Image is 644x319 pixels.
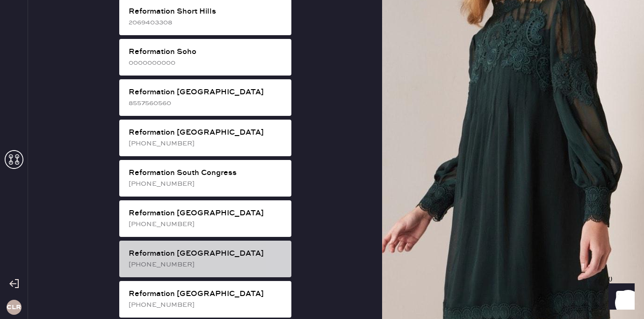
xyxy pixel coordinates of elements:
[129,127,284,138] div: Reformation [GEOGRAPHIC_DATA]
[129,58,284,68] div: 0000000000
[7,304,21,311] h3: CLR
[129,208,284,219] div: Reformation [GEOGRAPHIC_DATA]
[129,289,284,300] div: Reformation [GEOGRAPHIC_DATA]
[129,179,284,189] div: [PHONE_NUMBER]
[129,98,284,108] div: 8557560560
[600,277,640,317] iframe: Front Chat
[129,46,284,58] div: Reformation Soho
[129,300,284,310] div: [PHONE_NUMBER]
[129,167,284,179] div: Reformation South Congress
[129,6,284,17] div: Reformation Short Hills
[129,87,284,98] div: Reformation [GEOGRAPHIC_DATA]
[129,259,284,270] div: [PHONE_NUMBER]
[129,219,284,229] div: [PHONE_NUMBER]
[129,138,284,149] div: [PHONE_NUMBER]
[129,17,284,28] div: 2069403308
[129,248,284,259] div: Reformation [GEOGRAPHIC_DATA]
